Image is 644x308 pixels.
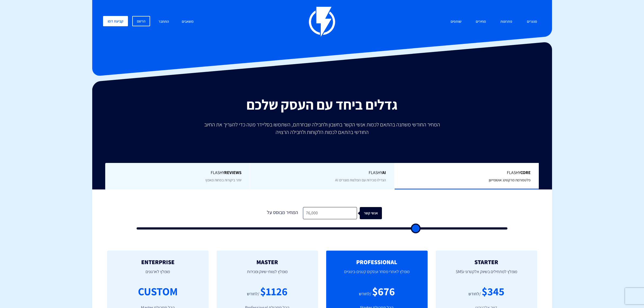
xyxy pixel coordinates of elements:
[364,207,386,219] div: אנשי קשר
[200,121,444,136] p: המחיר החודשי משתנה בהתאם לכמות אנשי הקשר בחשבון ולחבילה שבחרתם, השתמשו בסליידר מטה כדי להעריך את ...
[334,265,420,284] p: מומלץ לאתרי מסחר ועסקים קטנים-בינוניים
[335,178,386,182] span: הגדילו מכירות עם המלצות מוצרים AI
[262,207,303,219] div: המחיר מבוסס על
[138,284,178,299] div: CUSTOM
[115,265,200,284] p: מומלץ לארגונים
[154,16,173,28] a: התחבר
[489,178,531,182] span: פלטפורמת מרקטינג אוטומיישן
[225,259,310,265] h2: MASTER
[447,16,465,28] a: שותפים
[113,170,242,176] span: Flashy
[224,170,242,175] b: REVIEWS
[178,16,198,28] a: משאבים
[260,284,288,299] div: $1126
[382,170,386,175] b: AI
[247,291,259,297] div: /לחודש
[115,259,200,265] h2: ENTERPRISE
[482,284,504,299] div: $345
[444,259,529,265] h2: STARTER
[96,97,548,112] h2: גדלים ביחד עם העסק שלכם
[205,178,242,182] span: יותר ביקורות בפחות מאמץ
[132,16,150,26] a: הרשם
[359,291,371,297] div: /לחודש
[444,265,529,284] p: מומלץ למתחילים בשיווק אלקטרוני וSMS
[103,16,128,26] a: קביעת דמו
[225,265,310,284] p: מומלץ לצוותי שיווק ומכירות
[472,16,490,28] a: מחירים
[468,291,481,297] div: /לחודש
[403,170,531,176] span: Flashy
[334,259,420,265] h2: PROFESSIONAL
[520,170,531,175] b: Core
[496,16,516,28] a: פתרונות
[523,16,541,28] a: מוצרים
[258,170,386,176] span: Flashy
[372,284,395,299] div: $676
